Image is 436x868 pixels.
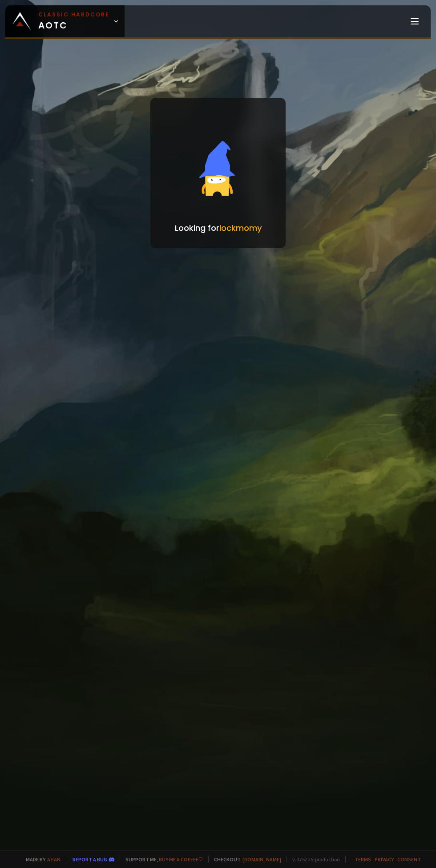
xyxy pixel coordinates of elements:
a: Report a bug [73,856,107,863]
span: Checkout [208,856,281,863]
a: Terms [355,856,371,863]
span: v. d752d5 - production [287,856,340,863]
a: Consent [397,856,421,863]
a: a fan [47,856,61,863]
a: [DOMAIN_NAME] [242,856,281,863]
a: Classic HardcoreAOTC [5,5,125,37]
span: Made by [20,856,61,863]
p: Looking for [175,222,262,234]
a: Buy me a coffee [159,856,203,863]
a: Privacy [375,856,394,863]
small: Classic Hardcore [38,11,109,19]
span: lockmomy [219,222,262,233]
span: AOTC [38,11,109,32]
span: Support me, [120,856,203,863]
